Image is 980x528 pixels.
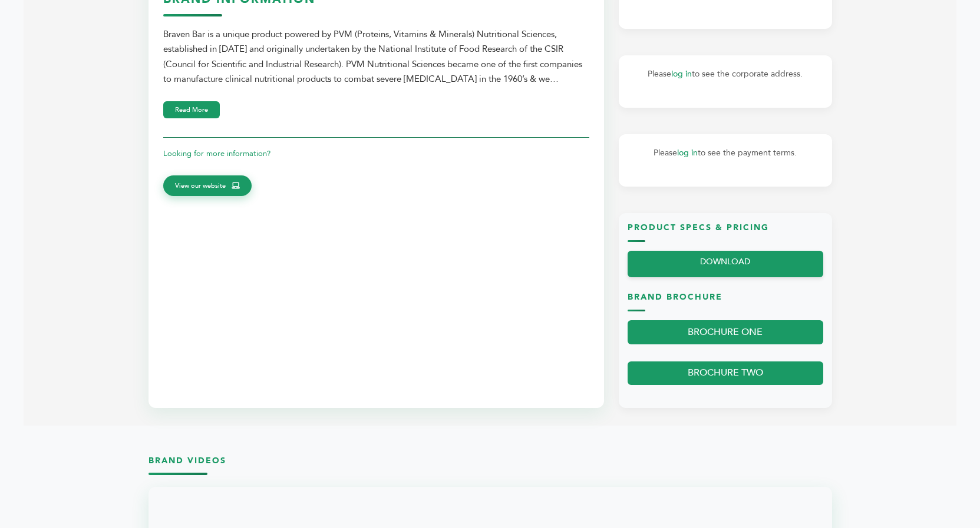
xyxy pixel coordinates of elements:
a: log in [671,68,692,79]
a: log in [677,147,698,158]
p: Please to see the payment terms. [631,146,820,160]
a: DOWNLOAD [628,251,823,277]
h3: Brand Videos [149,455,832,476]
h3: Brand Brochure [628,291,823,312]
span: View our website [175,181,226,191]
a: View our website [163,175,252,197]
p: Please to see the corporate address. [631,67,820,81]
p: Looking for more information? [163,147,589,161]
a: BROCHURE ONE [628,320,823,344]
button: Read More [163,101,220,118]
h3: Product Specs & Pricing [628,222,823,243]
div: Braven Bar is a unique product powered by PVM (Proteins, Vitamins & Minerals) Nutritional Science... [163,27,589,87]
a: BROCHURE TWO [628,361,823,386]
